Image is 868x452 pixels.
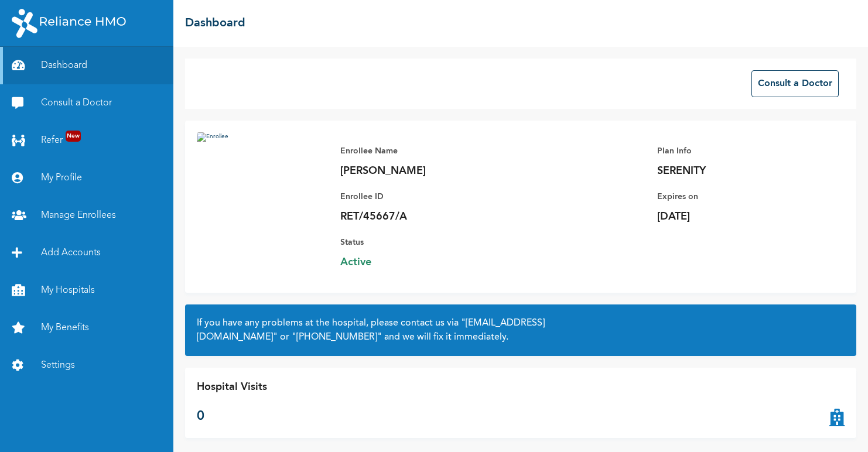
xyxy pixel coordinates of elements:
p: SERENITY [657,164,821,178]
p: [DATE] [657,210,821,224]
p: 0 [197,407,267,426]
p: Hospital Visits [197,379,267,395]
p: Status [340,235,504,249]
p: RET/45667/A [340,210,504,224]
p: Plan Info [657,144,821,158]
img: Enrollee [197,132,328,273]
p: Expires on [657,190,821,204]
a: "[PHONE_NUMBER]" [292,333,382,342]
span: New [66,131,81,142]
h2: If you have any problems at the hospital, please contact us via or and we will fix it immediately. [197,316,845,344]
p: [PERSON_NAME] [340,164,504,178]
p: Enrollee Name [340,144,504,158]
img: RelianceHMO's Logo [12,9,126,38]
span: Active [340,255,504,269]
p: Enrollee ID [340,190,504,204]
h2: Dashboard [185,15,245,32]
button: Consult a Doctor [751,70,839,97]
